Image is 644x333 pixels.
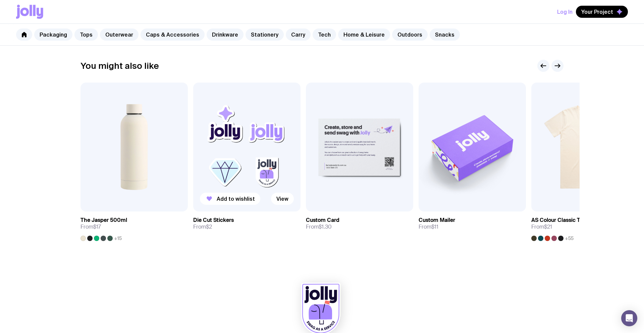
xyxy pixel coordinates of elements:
a: Packaging [34,29,72,41]
span: $21 [544,223,552,230]
button: Log In [557,6,573,18]
span: $2 [206,223,212,230]
a: Carry [286,29,311,41]
h3: Custom Card [306,217,339,224]
a: Custom CardFrom$1.30 [306,211,413,236]
a: Outerwear [100,29,139,41]
a: Outdoors [392,29,428,41]
span: From [80,224,101,230]
a: Stationery [246,29,284,41]
h3: Die Cut Stickers [193,217,234,224]
span: Your Project [581,8,613,15]
a: Drinkware [207,29,244,41]
a: Custom MailerFrom$11 [419,211,526,236]
span: +55 [565,236,574,241]
span: From [193,224,212,230]
span: From [531,224,552,230]
a: Tech [313,29,336,41]
a: Die Cut StickersFrom$2 [193,211,301,236]
button: Your Project [576,6,628,18]
h3: The Jasper 500ml [80,217,127,224]
span: Add to wishlist [217,195,255,202]
span: From [306,224,332,230]
h2: You might also like [80,61,159,71]
span: $11 [431,223,438,230]
a: Snacks [430,29,460,41]
button: Add to wishlist [200,193,260,205]
span: $1.30 [319,223,332,230]
div: Open Intercom Messenger [621,310,637,326]
h3: Custom Mailer [419,217,455,224]
span: +15 [114,236,122,241]
span: From [419,224,438,230]
a: View [271,193,294,205]
span: $17 [93,223,101,230]
a: AS Colour Classic TeeFrom$21+55 [531,211,639,241]
a: The Jasper 500mlFrom$17+15 [80,211,188,241]
a: Home & Leisure [338,29,390,41]
h3: AS Colour Classic Tee [531,217,586,224]
a: Caps & Accessories [141,29,205,41]
a: Tops [74,29,98,41]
